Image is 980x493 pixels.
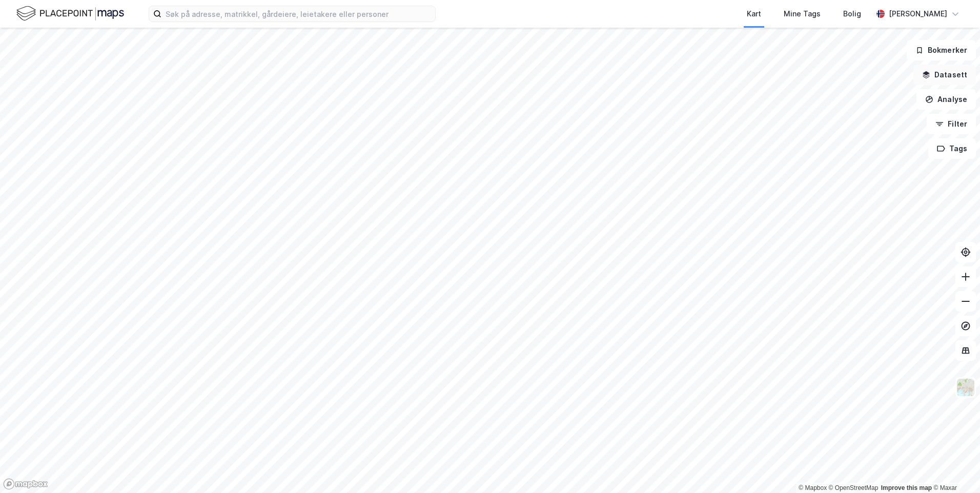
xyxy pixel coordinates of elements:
[799,484,827,491] a: Mapbox
[929,444,980,493] iframe: Chat Widget
[907,40,976,60] button: Bokmerker
[889,8,947,20] div: [PERSON_NAME]
[881,484,932,491] a: Improve this map
[784,8,821,20] div: Mine Tags
[927,114,976,134] button: Filter
[916,89,976,110] button: Analyse
[913,65,976,85] button: Datasett
[3,478,48,490] a: Mapbox homepage
[843,8,861,20] div: Bolig
[16,5,124,23] img: logo.f888ab2527a4732fd821a326f86c7f29.svg
[928,138,976,159] button: Tags
[956,378,975,397] img: Z
[829,484,879,491] a: OpenStreetMap
[747,8,761,20] div: Kart
[161,6,435,22] input: Søk på adresse, matrikkel, gårdeiere, leietakere eller personer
